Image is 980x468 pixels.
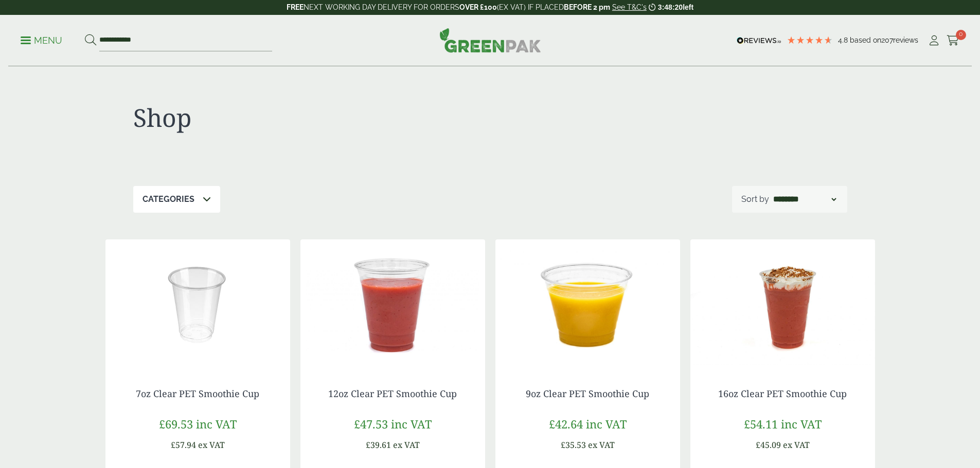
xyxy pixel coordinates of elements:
[781,416,822,432] span: inc VAT
[366,439,391,451] span: £39.61
[526,387,649,400] a: 9oz Clear PET Smoothie Cup
[893,36,918,44] span: reviews
[787,35,833,45] div: 4.79 Stars
[21,34,62,47] p: Menu
[683,3,693,11] span: left
[838,36,850,44] span: 4.8
[612,3,647,11] a: See T&C's
[142,193,194,205] p: Categories
[658,3,683,11] span: 3:48:20
[783,439,810,451] span: ex VAT
[136,387,259,400] a: 7oz Clear PET Smoothie Cup
[756,439,781,451] span: £45.09
[300,239,485,368] img: 12oz PET Smoothie Cup with Raspberry Smoothie no lid
[105,239,290,368] img: 7oz Clear PET Smoothie Cup[13142]
[564,3,610,11] strong: BEFORE 2 pm
[171,439,196,451] span: £57.94
[956,30,966,40] span: 0
[354,416,388,432] span: £47.53
[850,36,881,44] span: Based on
[196,416,237,432] span: inc VAT
[287,3,304,11] strong: FREE
[439,28,541,52] img: GreenPak Supplies
[549,416,583,432] span: £42.64
[21,34,62,45] a: Menu
[133,103,490,133] h1: Shop
[391,416,432,432] span: inc VAT
[459,3,497,11] strong: OVER £100
[947,35,959,46] i: Cart
[586,416,627,432] span: inc VAT
[393,439,420,451] span: ex VAT
[928,35,940,46] i: My Account
[198,439,225,451] span: ex VAT
[561,439,586,451] span: £35.53
[328,387,457,400] a: 12oz Clear PET Smoothie Cup
[947,33,959,48] a: 0
[690,239,875,368] img: 16oz PET Smoothie Cup with Strawberry Milkshake and cream
[159,416,193,432] span: £69.53
[741,193,769,205] p: Sort by
[495,239,680,368] img: 9oz pet clear smoothie cup
[737,37,781,44] img: REVIEWS.io
[771,193,838,205] select: Shop order
[588,439,615,451] span: ex VAT
[744,416,778,432] span: £54.11
[881,36,893,44] span: 207
[718,387,847,400] a: 16oz Clear PET Smoothie Cup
